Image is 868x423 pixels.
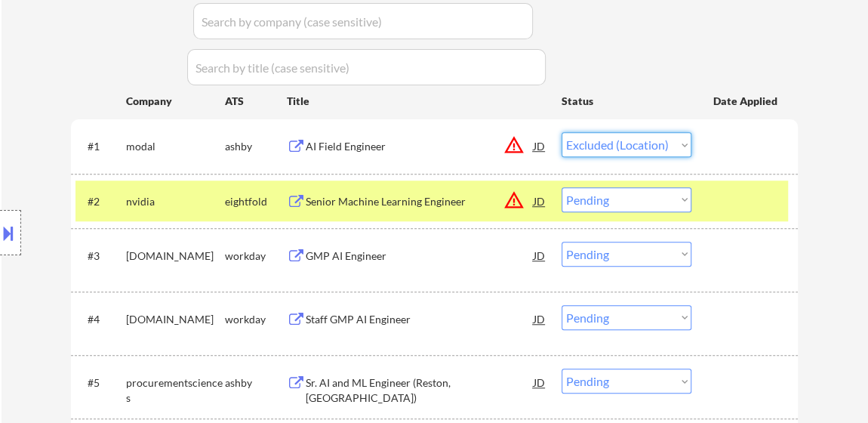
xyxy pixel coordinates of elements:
[306,375,534,405] div: Sr. AI and ML Engineer (Reston, [GEOGRAPHIC_DATA])
[306,249,534,264] div: GMP AI Engineer
[193,3,533,39] input: Search by company (case sensitive)
[306,194,534,209] div: Senior Machine Learning Engineer
[532,242,547,269] div: JD
[713,94,780,109] div: Date Applied
[88,375,114,391] div: #5
[306,312,534,327] div: Staff GMP AI Engineer
[532,369,547,396] div: JD
[532,305,547,332] div: JD
[532,132,547,159] div: JD
[287,94,547,109] div: Title
[532,187,547,215] div: JD
[503,190,525,211] button: warning_amber
[126,375,225,405] div: procurementsciences
[306,139,534,154] div: AI Field Engineer
[562,87,691,114] div: Status
[225,375,287,391] div: ashby
[503,134,525,156] button: warning_amber
[187,49,546,85] input: Search by title (case sensitive)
